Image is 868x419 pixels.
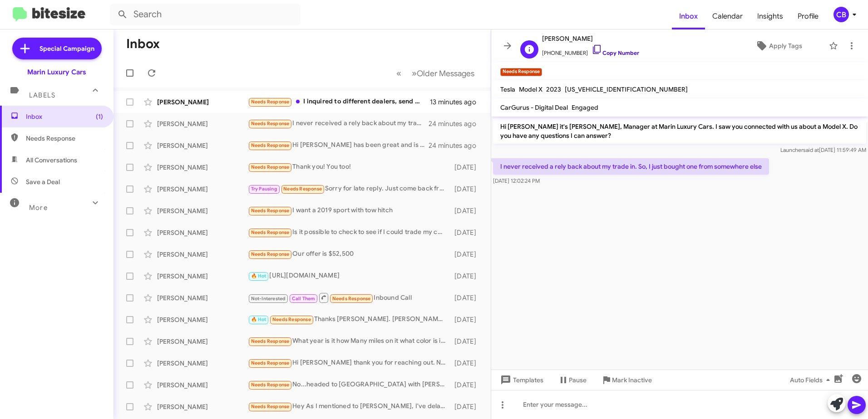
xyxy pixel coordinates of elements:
span: Launcher [DATE] 11:59:49 AM [780,146,866,153]
div: I want a 2019 sport with tow hitch [248,205,450,216]
span: Needs Response [251,208,290,214]
span: Needs Response [26,134,103,143]
div: Thanks [PERSON_NAME]. [PERSON_NAME] has been very helpful. Love that Octa. Thinking through it [D... [248,314,450,325]
div: [DATE] [450,337,483,346]
div: Hi [PERSON_NAME] has been great and is presently helping me out [248,140,429,151]
span: Templates [498,372,543,388]
button: Pause [551,372,594,388]
span: More [29,204,48,212]
span: Save a Deal [26,177,60,186]
span: Apply Tags [769,38,802,54]
div: [PERSON_NAME] [157,272,248,281]
span: Special Campaign [39,44,94,53]
div: Sorry for late reply. Just come back from oversea. I am still considering, will let you know as s... [248,184,450,194]
span: Engaged [572,103,598,112]
h1: Inbox [126,37,160,51]
div: [PERSON_NAME] [157,141,248,150]
span: Needs Response [251,404,290,409]
span: Pause [569,372,587,388]
span: [US_VEHICLE_IDENTIFICATION_NUMBER] [565,85,688,93]
span: » [412,68,417,79]
span: Needs Response [251,338,290,344]
div: [PERSON_NAME] [157,250,248,259]
div: [DATE] [450,293,483,302]
div: [PERSON_NAME] [157,402,248,411]
span: Mark Inactive [612,372,652,388]
span: Needs Response [251,251,290,257]
span: Needs Response [251,382,290,388]
span: said at [803,146,819,153]
div: [DATE] [450,163,483,172]
div: [PERSON_NAME] [157,293,248,302]
div: [PERSON_NAME] [157,228,248,237]
a: Calendar [705,3,750,29]
div: [PERSON_NAME] [157,97,248,107]
span: [PERSON_NAME] [542,33,639,44]
div: [DATE] [450,359,483,368]
p: I never received a rely back about my trade in. So, I just bought one from somewhere else [493,158,769,175]
span: Not-Interested [251,296,286,302]
div: [PERSON_NAME] [157,380,248,390]
span: [DATE] 12:02:24 PM [493,177,540,184]
div: [PERSON_NAME] [157,359,248,368]
span: Needs Response [251,164,290,170]
div: What year is it how Many miles on it what color is it? [248,336,450,346]
div: 24 minutes ago [429,141,483,150]
span: Needs Response [251,121,290,127]
div: Our offer is $52,500 [248,249,450,259]
nav: Page navigation example [391,64,480,83]
button: Apply Tags [732,38,824,54]
span: Needs Response [332,296,371,302]
div: No...headed to [GEOGRAPHIC_DATA] with [PERSON_NAME] for the weekend...😏 [248,380,450,390]
button: Next [406,64,480,83]
span: 🔥 Hot [251,273,266,279]
div: [DATE] [450,250,483,259]
a: Special Campaign [12,38,102,59]
span: Auto Fields [790,372,833,388]
a: Inbox [672,3,705,29]
span: (1) [96,112,103,121]
span: [PHONE_NUMBER] [542,44,639,58]
div: Is it possible to check to see if I could trade my car in? I would rather see if it's possible be... [248,227,450,238]
a: Insights [750,3,790,29]
div: [DATE] [450,272,483,281]
button: Previous [391,64,407,83]
button: CB [826,7,858,22]
div: [DATE] [450,380,483,390]
span: Needs Response [251,142,290,148]
span: Tesla [500,85,515,93]
div: CB [833,7,849,22]
span: Try Pausing [251,186,277,192]
div: [PERSON_NAME] [157,337,248,346]
button: Templates [491,372,551,388]
a: Profile [790,3,826,29]
div: 24 minutes ago [429,119,483,128]
span: Call Them [292,296,316,302]
div: Marin Luxury Cars [27,68,86,77]
a: Copy Number [592,49,639,56]
div: [PERSON_NAME] [157,315,248,324]
div: [DATE] [450,402,483,411]
div: [DATE] [450,206,483,215]
div: I inquired to different dealers, send me a picture.. [248,97,430,107]
div: [PERSON_NAME] [157,163,248,172]
div: Inbound Call [248,292,450,303]
span: All Conversations [26,156,77,165]
div: I never received a rely back about my trade in. So, I just bought one from somewhere else [248,118,429,129]
input: Search [110,4,301,25]
span: Needs Response [283,186,322,192]
span: Needs Response [251,360,290,366]
button: Mark Inactive [594,372,659,388]
div: [DATE] [450,185,483,194]
small: Needs Response [500,68,542,76]
span: CarGurus - Digital Deal [500,103,568,112]
span: Needs Response [251,229,290,235]
p: Hi [PERSON_NAME] it's [PERSON_NAME], Manager at Marin Luxury Cars. I saw you connected with us ab... [493,118,866,144]
div: [URL][DOMAIN_NAME] [248,271,450,281]
button: Auto Fields [783,372,841,388]
span: « [396,68,401,79]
